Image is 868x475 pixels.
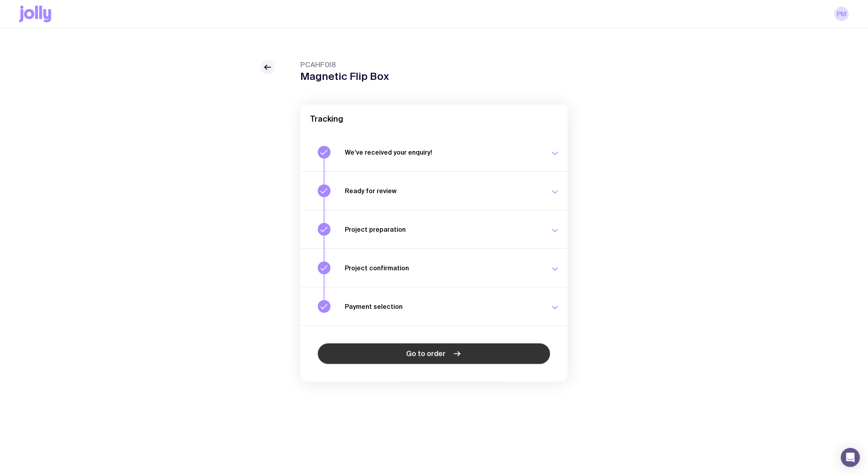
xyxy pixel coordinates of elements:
h3: Payment selection [345,302,541,310]
button: We’ve received your enquiry! [300,133,568,171]
h3: We’ve received your enquiry! [345,148,541,156]
a: PM [835,7,849,21]
h1: Magnetic Flip Box [300,70,389,82]
h3: Project confirmation [345,264,541,272]
h3: Project preparation [345,225,541,233]
div: Open Intercom Messenger [841,448,860,467]
span: Go to order [407,349,446,359]
a: Go to order [318,343,550,364]
button: Project confirmation [300,248,568,287]
h3: Ready for review [345,187,541,195]
span: PCAHF0I8 [300,60,389,70]
button: Ready for review [300,171,568,210]
h2: Tracking [310,114,558,124]
button: Payment selection [300,287,568,326]
button: Project preparation [300,210,568,248]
